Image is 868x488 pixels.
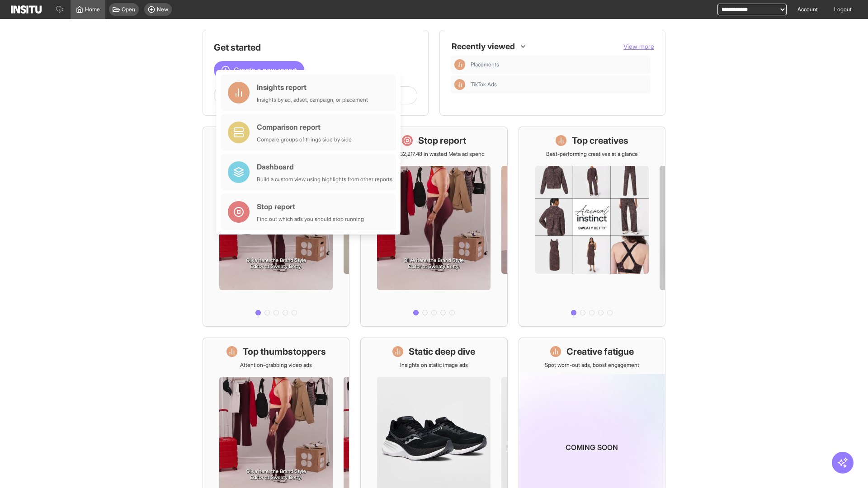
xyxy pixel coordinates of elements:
div: Comparison report [257,122,352,132]
h1: Static deep dive [409,345,475,358]
div: Dashboard [257,161,392,172]
span: TikTok Ads [471,81,497,88]
a: Stop reportSave £32,217.48 in wasted Meta ad spend [360,127,507,327]
span: Open [122,6,135,13]
span: Placements [471,61,647,68]
div: Compare groups of things side by side [257,136,352,143]
div: Insights [454,59,465,70]
h1: Top thumbstoppers [243,345,326,358]
span: New [157,6,168,13]
img: Logo [11,5,42,14]
p: Best-performing creatives at a glance [546,150,638,158]
button: View more [623,42,654,51]
span: Placements [471,61,499,68]
h1: Top creatives [572,134,628,147]
div: Build a custom view using highlights from other reports [257,176,392,183]
span: View more [623,42,654,50]
p: Save £32,217.48 in wasted Meta ad spend [383,150,485,158]
h1: Get started [214,41,417,54]
div: Insights report [257,82,368,93]
p: Insights on static image ads [400,361,468,369]
div: Insights [454,79,465,90]
button: Create a new report [214,61,304,79]
span: TikTok Ads [471,81,647,88]
div: Find out which ads you should stop running [257,216,364,223]
div: Stop report [257,201,364,212]
div: Insights by ad, adset, campaign, or placement [257,96,368,103]
span: Home [85,6,100,13]
h1: Stop report [418,134,466,147]
p: Attention-grabbing video ads [240,361,312,369]
a: Top creativesBest-performing creatives at a glance [519,127,665,327]
a: What's live nowSee all active ads instantly [203,127,349,327]
span: Create a new report [234,65,297,75]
